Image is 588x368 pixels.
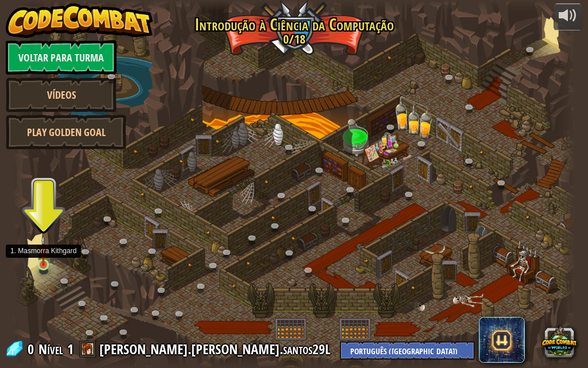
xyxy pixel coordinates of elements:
[67,340,73,358] span: 1
[99,340,334,358] a: [PERSON_NAME].[PERSON_NAME].santos29L
[6,115,126,149] a: Play Golden Goal
[554,3,582,30] button: Ajuste o volume
[38,340,63,359] span: Nível
[28,340,37,358] span: 0
[37,235,50,266] img: level-banner-unstarted.png
[6,40,117,75] a: Voltar para Turma
[6,78,117,112] a: Vídeos
[6,3,153,38] img: CodeCombat - Learn how to code by playing a game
